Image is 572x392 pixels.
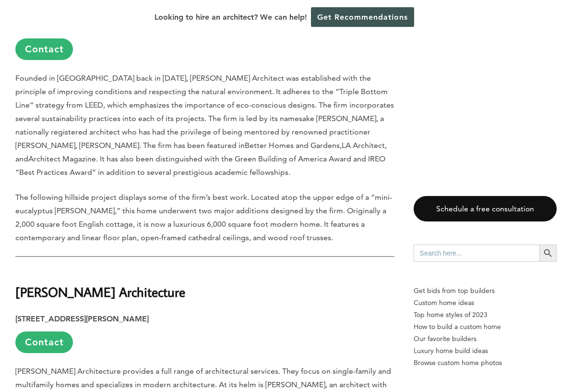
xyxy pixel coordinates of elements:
[15,283,185,300] strong: [PERSON_NAME] Architecture
[342,141,385,150] span: LA Architect
[15,331,73,353] a: Contact
[543,248,553,258] svg: Search
[414,345,557,357] a: Luxury home build ideas
[524,344,560,380] iframe: Drift Widget Chat Controller
[414,309,557,321] a: Top home styles of 2023
[28,154,96,163] span: Architect Magazine
[414,245,539,262] input: Search here...
[414,297,557,309] a: Custom home ideas
[340,141,342,150] span: ,
[245,141,340,150] span: Better Homes and Gardens
[311,7,414,27] a: Get Recommendations
[414,196,557,221] a: Schedule a free consultation
[414,285,557,297] p: Get bids from top builders
[15,154,385,177] span: . It has also been distinguished with the Green Building of America Award and IREO “Best Practice...
[15,193,392,242] span: The following hillside project displays some of the firm’s best work. Located atop the upper edge...
[414,333,557,345] a: Our favorite builders
[414,321,557,333] a: How to build a custom home
[414,357,557,369] a: Browse custom home photos
[15,38,73,60] a: Contact
[15,314,149,323] strong: [STREET_ADDRESS][PERSON_NAME]
[15,73,394,150] span: Founded in [GEOGRAPHIC_DATA] back in [DATE], [PERSON_NAME] Architect was established with the pri...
